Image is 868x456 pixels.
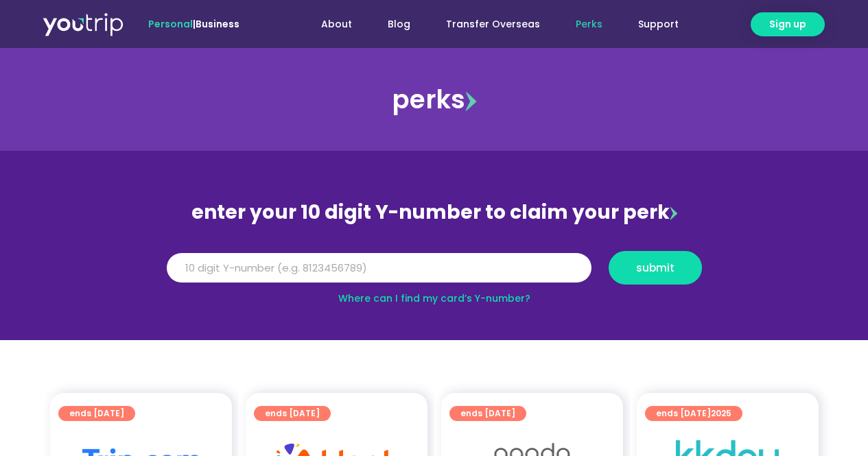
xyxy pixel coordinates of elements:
a: About [303,12,370,37]
input: 10 digit Y-number (e.g. 8123456789) [167,253,591,283]
span: 2025 [711,407,731,419]
a: Perks [558,12,620,37]
span: Sign up [769,17,806,32]
a: ends [DATE] [58,406,135,421]
span: Personal [148,17,193,31]
nav: Menu [277,12,696,37]
a: Transfer Overseas [428,12,558,37]
span: ends [DATE] [656,406,731,421]
a: Sign up [751,12,825,36]
a: Support [620,12,696,37]
button: submit [609,251,702,285]
div: enter your 10 digit Y-number to claim your perk [160,195,709,230]
span: ends [DATE] [265,406,320,421]
a: ends [DATE] [254,406,331,421]
a: ends [DATE]2025 [645,406,742,421]
span: ends [DATE] [69,406,124,421]
a: ends [DATE] [449,406,526,421]
span: ends [DATE] [460,406,515,421]
form: Y Number [167,251,702,295]
a: Business [196,17,239,31]
span: submit [636,263,675,273]
a: Where can I find my card’s Y-number? [338,291,530,305]
span: | [148,17,239,31]
a: Blog [370,12,428,37]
